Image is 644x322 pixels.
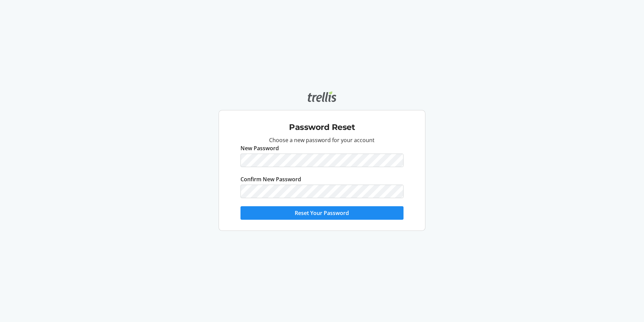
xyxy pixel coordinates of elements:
label: New Password [240,144,279,152]
div: Password Reset [224,113,419,136]
button: Reset Your Password [240,206,403,220]
label: Confirm New Password [240,175,301,183]
span: Reset Your Password [295,209,349,217]
p: Choose a new password for your account [240,136,403,144]
img: Trellis logo [308,91,336,102]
